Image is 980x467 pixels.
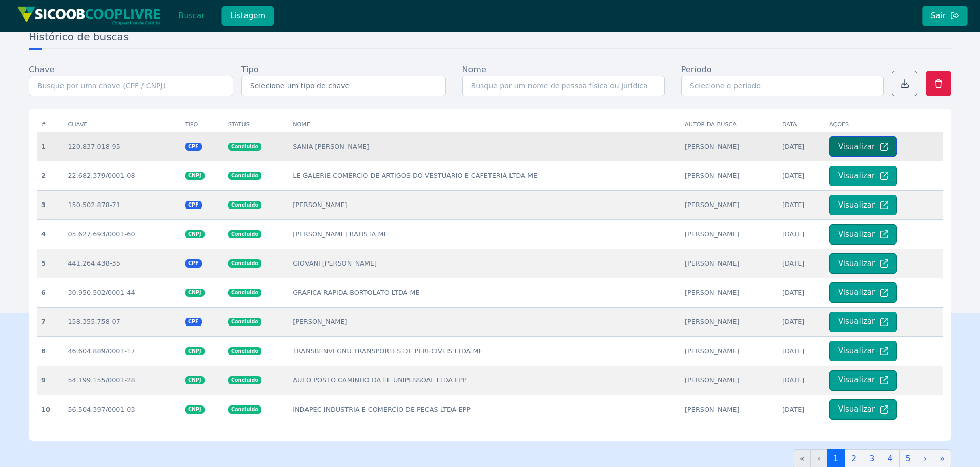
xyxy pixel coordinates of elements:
[681,336,778,366] td: [PERSON_NAME]
[829,166,897,186] button: Visualizar
[228,172,261,180] span: Concluido
[228,376,261,384] span: Concluido
[829,399,897,420] button: Visualizar
[29,76,233,96] input: Busque por uma chave (CPF / CNPJ)
[64,395,180,424] td: 56.504.397/0001-03
[778,366,825,395] td: [DATE]
[17,6,161,25] img: img/sicoob_cooplivre.png
[241,64,259,76] label: Tipo
[64,336,180,366] td: 46.604.889/0001-17
[185,318,202,326] span: CPF
[185,289,205,297] span: CNPJ
[289,132,681,161] td: SANIA [PERSON_NAME]
[228,201,261,209] span: Concluido
[778,395,825,424] td: [DATE]
[829,370,897,391] button: Visualizar
[829,282,897,303] button: Visualizar
[37,132,64,161] th: 1
[289,278,681,307] td: GRAFICA RAPIDA BORTOLATO LTDA ME
[185,405,205,414] span: CNPJ
[64,278,180,307] td: 30.950.502/0001-44
[37,278,64,307] th: 6
[228,259,261,268] span: Concluido
[289,395,681,424] td: INDAPEC INDUSTRIA E COMERCIO DE PECAS LTDA EPP
[64,366,180,395] td: 54.199.155/0001-28
[681,249,778,278] td: [PERSON_NAME]
[778,117,825,132] th: Data
[462,76,665,96] input: Busque por um nome de pessoa física ou jurídica
[37,190,64,219] th: 3
[681,278,778,307] td: [PERSON_NAME]
[829,341,897,361] button: Visualizar
[37,161,64,190] th: 2
[829,312,897,332] button: Visualizar
[289,161,681,190] td: LE GALERIE COMERCIO DE ARTIGOS DO VESTUARIO E CAFETERIA LTDA ME
[681,219,778,249] td: [PERSON_NAME]
[228,143,261,151] span: Concluido
[289,219,681,249] td: [PERSON_NAME] BATISTA ME
[829,253,897,274] button: Visualizar
[778,307,825,336] td: [DATE]
[825,117,943,132] th: Ações
[778,190,825,219] td: [DATE]
[289,117,681,132] th: Nome
[681,190,778,219] td: [PERSON_NAME]
[228,318,261,326] span: Concluido
[64,190,180,219] td: 150.502.878-71
[181,117,224,132] th: Tipo
[185,347,205,355] span: CNPJ
[778,278,825,307] td: [DATE]
[37,249,64,278] th: 5
[778,161,825,190] td: [DATE]
[462,64,486,76] label: Nome
[681,117,778,132] th: Autor da busca
[778,249,825,278] td: [DATE]
[778,336,825,366] td: [DATE]
[29,30,951,49] h3: Histórico de buscas
[64,249,180,278] td: 441.264.438-35
[681,76,884,96] input: Selecione o período
[185,259,202,268] span: CPF
[829,136,897,157] button: Visualizar
[170,6,213,26] button: Buscar
[681,366,778,395] td: [PERSON_NAME]
[37,336,64,366] th: 8
[778,132,825,161] td: [DATE]
[37,366,64,395] th: 9
[64,307,180,336] td: 158.355.758-07
[64,117,180,132] th: Chave
[37,307,64,336] th: 7
[289,190,681,219] td: [PERSON_NAME]
[228,347,261,355] span: Concluido
[185,230,205,238] span: CNPJ
[64,161,180,190] td: 22.682.379/0001-08
[37,219,64,249] th: 4
[681,64,712,76] label: Período
[37,117,64,132] th: #
[228,230,261,238] span: Concluido
[64,132,180,161] td: 120.837.018-95
[185,376,205,384] span: CNPJ
[185,201,202,209] span: CPF
[829,224,897,245] button: Visualizar
[922,6,968,26] button: Sair
[778,219,825,249] td: [DATE]
[228,289,261,297] span: Concluido
[829,195,897,215] button: Visualizar
[221,6,274,26] button: Listagem
[289,307,681,336] td: [PERSON_NAME]
[681,307,778,336] td: [PERSON_NAME]
[681,395,778,424] td: [PERSON_NAME]
[681,132,778,161] td: [PERSON_NAME]
[228,405,261,414] span: Concluido
[185,172,205,180] span: CNPJ
[64,219,180,249] td: 05.627.693/0001-60
[681,161,778,190] td: [PERSON_NAME]
[289,249,681,278] td: GIOVANI [PERSON_NAME]
[224,117,289,132] th: Status
[289,336,681,366] td: TRANSBENVEGNU TRANSPORTES DE PERECIVEIS LTDA ME
[185,143,202,151] span: CPF
[29,64,54,76] label: Chave
[289,366,681,395] td: AUTO POSTO CAMINHO DA FE UNIPESSOAL LTDA EPP
[37,395,64,424] th: 10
